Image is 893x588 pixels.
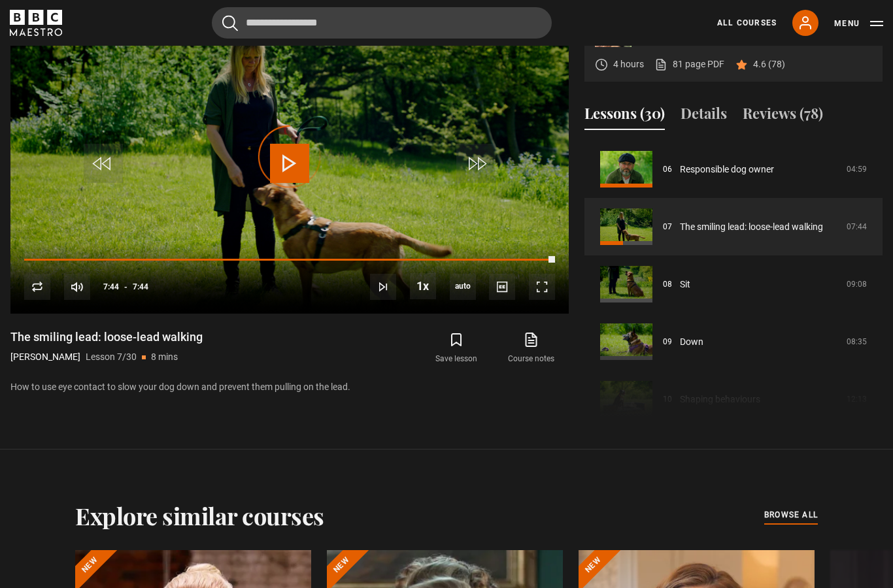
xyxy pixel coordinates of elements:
[764,508,818,521] span: browse all
[654,57,724,71] a: 81 page PDF
[680,335,703,349] a: Down
[151,350,178,364] p: 8 mins
[680,220,823,234] a: The smiling lead: loose-lead walking
[24,259,555,261] div: Progress Bar
[584,103,665,130] button: Lessons (30)
[124,282,127,291] span: -
[419,329,494,367] button: Save lesson
[743,103,823,130] button: Reviews (78)
[410,273,436,299] button: Playback Rate
[681,103,727,130] button: Details
[212,7,552,39] input: Search
[103,275,119,299] span: 7:44
[64,274,90,300] button: Mute
[10,380,569,394] p: How to use eye contact to slow your dog down and prevent them pulling on the lead.
[450,274,476,300] div: Current quality: 720p
[834,17,883,30] button: Toggle navigation
[680,163,774,176] a: Responsible dog owner
[450,274,476,300] span: auto
[86,350,137,364] p: Lesson 7/30
[764,508,818,523] a: browse all
[24,274,50,300] button: Replay
[10,10,62,36] svg: BBC Maestro
[717,17,777,29] a: All Courses
[753,57,785,71] p: 4.6 (78)
[489,274,515,300] button: Captions
[10,329,203,345] h1: The smiling lead: loose-lead walking
[133,275,148,299] span: 7:44
[222,15,238,31] button: Submit the search query
[680,278,690,291] a: Sit
[494,329,569,367] a: Course notes
[529,274,555,300] button: Fullscreen
[370,274,396,300] button: Next Lesson
[75,502,324,529] h2: Explore similar courses
[613,57,644,71] p: 4 hours
[10,350,80,364] p: [PERSON_NAME]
